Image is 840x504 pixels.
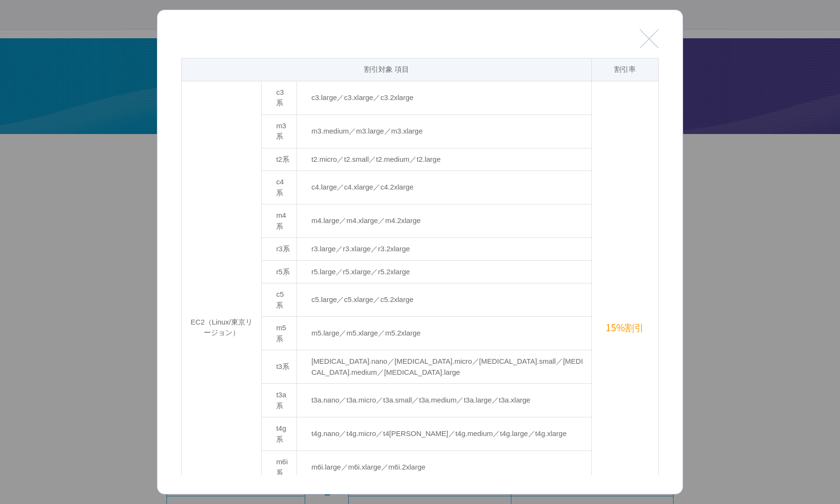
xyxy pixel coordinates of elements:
[297,350,591,384] td: [MEDICAL_DATA].nano／[MEDICAL_DATA].micro／[MEDICAL_DATA].small／[MEDICAL_DATA].medium／[MEDICAL_DATA...
[262,350,297,384] td: t3系
[262,148,297,171] td: t2系
[297,204,591,238] td: m4.large／m4.xlarge／m4.2xlarge
[262,417,297,451] td: t4g系
[262,171,297,204] td: c4系
[297,238,591,261] td: r3.large／r3.xlarge／r3.2xlarge
[182,58,592,81] th: 割引対象 項目
[262,238,297,261] td: r3系
[262,317,297,350] td: m5系
[262,283,297,317] td: c5系
[297,283,591,317] td: c5.large／c5.xlarge／c5.2xlarge
[262,81,297,114] td: c3系
[297,81,591,114] td: c3.large／c3.xlarge／c3.2xlarge
[640,29,659,48] button: 閉じる
[262,114,297,148] td: m3系
[297,451,591,484] td: m6i.large／m6i.xlarge／m6i.2xlarge
[297,317,591,350] td: m5.large／m5.xlarge／m5.2xlarge
[297,171,591,204] td: c4.large／c4.xlarge／c4.2xlarge
[297,260,591,283] td: r5.large／r5.xlarge／r5.2xlarge
[297,384,591,417] td: t3a.nano／t3a.micro／t3a.small／t3a.medium／t3a.large／t3a.xlarge
[297,148,591,171] td: t2.micro／t2.small／t2.medium／t2.large
[591,58,658,81] th: 割引率
[297,417,591,451] td: t4g.nano／t4g.micro／t4[PERSON_NAME]／t4g.medium／t4g.large／t4g.xlarge
[262,384,297,417] td: t3a系
[262,204,297,238] td: m4系
[262,451,297,484] td: m6i系
[297,114,591,148] td: m3.medium／m3.large／m3.xlarge
[262,260,297,283] td: r5系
